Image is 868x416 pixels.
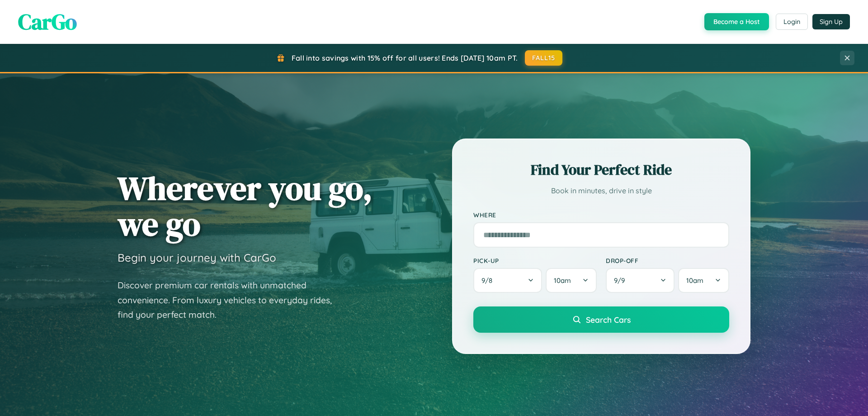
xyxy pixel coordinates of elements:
[292,53,518,62] span: Fall into savings with 15% off for all users! Ends [DATE] 10am PT.
[678,268,729,293] button: 10am
[481,276,497,285] span: 9 / 8
[546,268,597,293] button: 10am
[473,268,542,293] button: 9/8
[473,184,729,197] p: Book in minutes, drive in style
[776,14,808,30] button: Login
[118,251,276,264] h3: Begin your journey with CarGo
[473,306,729,333] button: Search Cars
[118,278,344,322] p: Discover premium car rentals with unmatched convenience. From luxury vehicles to everyday rides, ...
[586,315,631,325] span: Search Cars
[812,14,850,29] button: Sign Up
[704,13,769,30] button: Become a Host
[606,257,729,264] label: Drop-off
[473,257,597,264] label: Pick-up
[118,170,373,242] h1: Wherever you go, we go
[18,7,77,37] span: CarGo
[614,276,629,285] span: 9 / 9
[473,160,729,180] h2: Find Your Perfect Ride
[686,276,703,285] span: 10am
[525,50,563,66] button: FALL15
[606,268,675,293] button: 9/9
[554,276,571,285] span: 10am
[473,211,729,219] label: Where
